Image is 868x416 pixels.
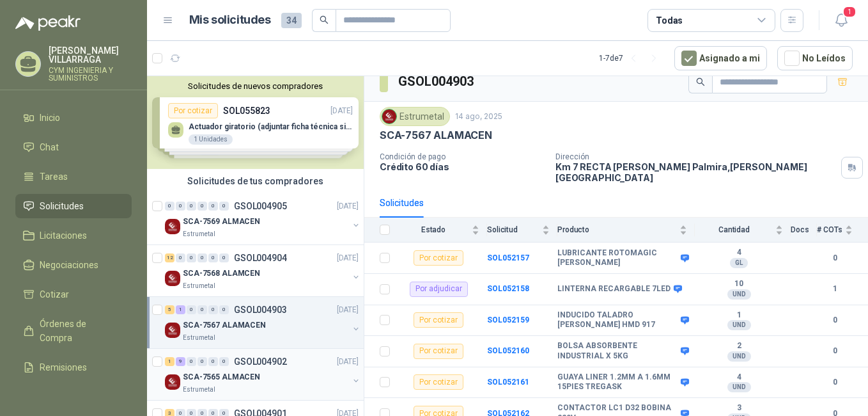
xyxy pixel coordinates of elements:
[380,107,450,126] div: Estrumetal
[487,284,529,293] a: SOL052158
[830,9,853,32] button: 1
[176,253,185,262] div: 0
[487,346,529,355] a: SOL052160
[15,253,132,277] a: Negociaciones
[414,250,463,266] div: Por cotizar
[187,357,196,366] div: 0
[487,253,529,262] a: SOL052157
[557,284,670,294] b: LINTERNA RECARGABLE 7LED
[398,218,487,243] th: Estado
[165,202,174,211] div: 0
[176,357,185,366] div: 9
[15,282,132,307] a: Cotizar
[15,385,132,409] a: Configuración
[165,302,361,343] a: 5 1 0 0 0 0 GSOL004903[DATE] Company LogoSCA-7567 ALAMACENEstrumetal
[337,252,359,264] p: [DATE]
[414,374,463,390] div: Por cotizar
[187,253,196,262] div: 0
[183,216,260,228] p: SCA-7569 ALMACEN
[15,15,81,31] img: Logo peakr
[817,376,853,388] b: 0
[219,357,229,366] div: 0
[730,258,748,268] div: GL
[40,170,68,184] span: Tareas
[183,281,215,291] p: Estrumetal
[656,13,683,28] div: Todas
[165,323,180,338] img: Company Logo
[219,253,229,262] div: 0
[695,403,783,413] b: 3
[165,305,174,314] div: 5
[187,202,196,211] div: 0
[695,225,773,234] span: Cantidad
[695,218,791,243] th: Cantidad
[557,372,678,392] b: GUAYA LINER 1.2MM A 1.6MM 15PIES TREGASK
[176,202,185,211] div: 0
[695,248,783,258] b: 4
[15,106,132,130] a: Inicio
[15,223,132,248] a: Licitaciones
[557,341,678,361] b: BOLSA ABSORBENTE INDUSTRIAL X 5KG
[40,228,87,243] span: Licitaciones
[183,229,215,239] p: Estrumetal
[234,202,287,211] p: GSOL004905
[183,333,215,343] p: Estrumetal
[281,13,302,28] span: 34
[40,287,69,301] span: Cotizar
[557,310,678,330] b: INDUCIDO TALADRO [PERSON_NAME] HMD 917
[165,271,180,286] img: Company Logo
[40,111,60,125] span: Inicio
[380,161,545,172] p: Crédito 60 días
[487,218,557,243] th: Solicitud
[398,225,469,234] span: Estado
[791,218,817,243] th: Docs
[817,314,853,326] b: 0
[380,152,545,161] p: Condición de pago
[208,305,218,314] div: 0
[817,283,853,295] b: 1
[147,76,364,169] div: Solicitudes de nuevos compradoresPor cotizarSOL055823[DATE] Actuador giratorio (adjuntar ficha té...
[165,219,180,234] img: Company Logo
[695,310,783,321] b: 1
[15,312,132,350] a: Órdenes de Compra
[198,253,207,262] div: 0
[695,372,783,383] b: 4
[777,46,853,70] button: No Leídos
[40,140,59,154] span: Chat
[696,77,705,86] span: search
[320,15,329,24] span: search
[487,378,529,387] a: SOL052161
[165,374,180,390] img: Company Logo
[555,152,836,161] p: Dirección
[599,48,664,68] div: 1 - 7 de 7
[189,11,271,29] h1: Mis solicitudes
[187,305,196,314] div: 0
[49,46,132,64] p: [PERSON_NAME] VILLARRAGA
[49,67,132,82] p: CYM INGENIERIA Y SUMINISTROS
[557,225,677,234] span: Producto
[165,250,361,291] a: 12 0 0 0 0 0 GSOL004904[DATE] Company LogoSCA-7568 ALAMCENEstrumetal
[380,129,492,142] p: SCA-7567 ALAMACEN
[15,164,132,189] a: Tareas
[183,385,215,395] p: Estrumetal
[382,109,396,124] img: Company Logo
[817,218,868,243] th: # COTs
[695,341,783,351] b: 2
[183,371,260,383] p: SCA-7565 ALMACEN
[165,253,174,262] div: 12
[674,46,767,70] button: Asignado a mi
[455,111,502,123] p: 14 ago, 2025
[410,282,468,297] div: Por adjudicar
[234,305,287,314] p: GSOL004903
[695,279,783,289] b: 10
[337,200,359,212] p: [DATE]
[817,345,853,357] b: 0
[183,319,266,332] p: SCA-7567 ALAMACEN
[727,382,751,392] div: UND
[398,72,476,92] h3: GSOL004903
[208,253,218,262] div: 0
[555,161,836,183] p: Km 7 RECTA [PERSON_NAME] Palmira , [PERSON_NAME][GEOGRAPHIC_DATA]
[414,312,463,328] div: Por cotizar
